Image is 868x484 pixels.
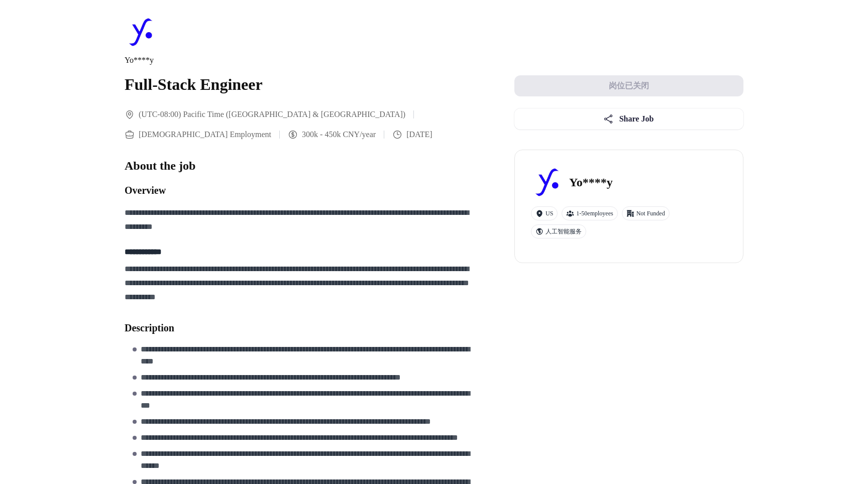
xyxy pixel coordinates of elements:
span: [DATE] [406,129,432,141]
img: Yo [531,166,563,198]
span: 300k - 450k CNY/year [302,129,376,141]
h2: Description [125,320,474,335]
h1: Full-Stack Engineer [125,72,474,96]
div: 人工智能服务 [531,224,586,238]
span: [DEMOGRAPHIC_DATA] Employment [139,129,271,141]
button: Share Job [514,108,743,130]
h1: About the job [125,157,474,175]
img: Yo [125,16,157,48]
h2: Overview [125,183,474,198]
div: US [531,206,558,220]
span: (UTC-08:00) Pacific Time ([GEOGRAPHIC_DATA] & [GEOGRAPHIC_DATA]) [139,108,405,120]
span: Share Job [619,114,654,123]
div: Not Funded [622,206,670,220]
div: 1-50 employees [562,206,617,220]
